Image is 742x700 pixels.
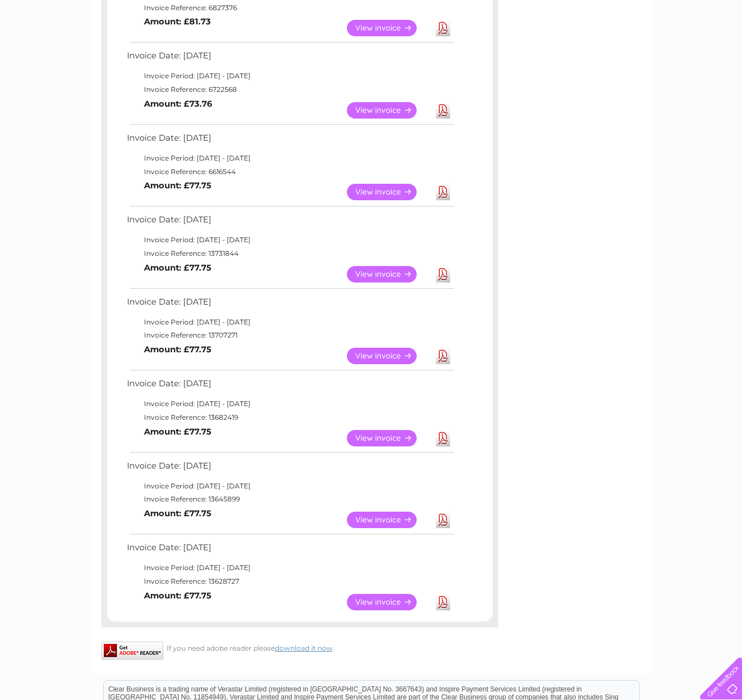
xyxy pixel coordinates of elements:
[528,6,607,20] a: 0333 014 3131
[124,479,456,493] td: Invoice Period: [DATE] - [DATE]
[436,102,450,119] a: Download
[124,397,456,411] td: Invoice Period: [DATE] - [DATE]
[144,427,211,437] b: Amount: £77.75
[347,266,430,282] a: View
[144,180,211,191] b: Amount: £77.75
[144,508,211,518] b: Amount: £77.75
[124,492,456,506] td: Invoice Reference: 13645899
[124,294,456,315] td: Invoice Date: [DATE]
[26,29,84,64] img: logo.png
[124,151,456,165] td: Invoice Period: [DATE] - [DATE]
[124,458,456,479] td: Invoice Date: [DATE]
[436,184,450,200] a: Download
[124,212,456,233] td: Invoice Date: [DATE]
[124,411,456,424] td: Invoice Reference: 13682419
[124,165,456,179] td: Invoice Reference: 6616544
[124,575,456,588] td: Invoice Reference: 13628727
[571,48,596,57] a: Energy
[124,561,456,575] td: Invoice Period: [DATE] - [DATE]
[144,16,211,27] b: Amount: £81.73
[124,315,456,329] td: Invoice Period: [DATE] - [DATE]
[124,1,456,15] td: Invoice Reference: 6827376
[124,83,456,96] td: Invoice Reference: 6722568
[104,6,639,55] div: Clear Business is a trading name of Verastar Limited (registered in [GEOGRAPHIC_DATA] No. 3667643...
[705,48,731,57] a: Log out
[124,233,456,247] td: Invoice Period: [DATE] - [DATE]
[436,348,450,364] a: Download
[436,266,450,282] a: Download
[124,376,456,397] td: Invoice Date: [DATE]
[542,48,564,57] a: Water
[144,344,211,355] b: Amount: £77.75
[124,540,456,561] td: Invoice Date: [DATE]
[667,48,694,57] a: Contact
[347,20,430,36] a: View
[124,130,456,151] td: Invoice Date: [DATE]
[124,48,456,69] td: Invoice Date: [DATE]
[124,247,456,260] td: Invoice Reference: 13731844
[101,642,498,652] div: If you need adobe reader please .
[275,644,333,652] a: download it now
[347,184,430,200] a: View
[643,48,660,57] a: Blog
[347,594,430,610] a: View
[603,48,637,57] a: Telecoms
[436,512,450,528] a: Download
[124,69,456,83] td: Invoice Period: [DATE] - [DATE]
[144,263,211,273] b: Amount: £77.75
[144,591,211,601] b: Amount: £77.75
[124,328,456,342] td: Invoice Reference: 13707271
[144,99,212,109] b: Amount: £73.76
[436,430,450,446] a: Download
[436,20,450,36] a: Download
[347,102,430,119] a: View
[436,594,450,610] a: Download
[347,430,430,446] a: View
[347,512,430,528] a: View
[347,348,430,364] a: View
